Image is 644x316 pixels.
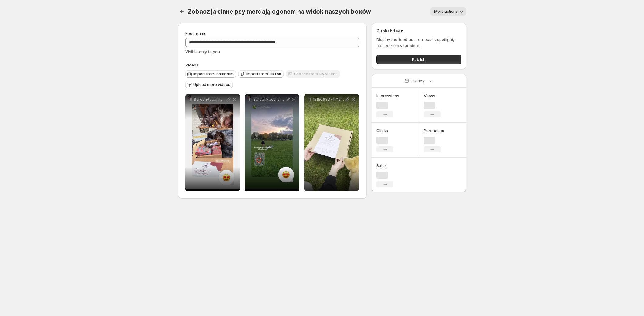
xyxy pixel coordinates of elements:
h3: Clicks [376,127,388,134]
div: ScreenRecording_[DATE] 13-34-23_1 [245,94,299,191]
span: Import from TikTok [246,72,281,76]
button: Import from TikTok [238,70,284,78]
button: Settings [178,7,187,16]
button: Import from Instagram [185,70,236,78]
span: Zobacz jak inne psy merdają ogonem na widok naszych boxów [188,8,371,15]
span: Publish [412,56,426,63]
span: Upload more videos [193,82,230,87]
h3: Views [424,93,435,99]
span: Visible only to you. [185,49,221,54]
span: Feed name [185,31,207,36]
h3: Impressions [376,93,399,99]
p: ScreenRecording_[DATE] 13-34-23_1 [253,97,285,102]
p: 30 days [411,78,427,84]
div: ScreenRecording_[DATE] 13-34-23_1-kopia [185,94,240,191]
h2: Publish feed [376,28,461,34]
span: More actions [434,9,458,14]
button: Publish [376,55,461,64]
span: Import from Instagram [193,72,234,76]
h3: Sales [376,162,387,168]
button: More actions [430,7,466,16]
p: 1E1EC63D-4715-44B1-8EA2-A83D4B0FE4FC [313,97,344,102]
button: Upload more videos [185,81,233,88]
h3: Purchases [424,127,444,134]
p: Display the feed as a carousel, spotlight, etc., across your store. [376,36,461,49]
p: ScreenRecording_[DATE] 13-34-23_1-kopia [194,97,225,102]
div: 1E1EC63D-4715-44B1-8EA2-A83D4B0FE4FC [304,94,359,191]
span: Videos [185,63,198,67]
